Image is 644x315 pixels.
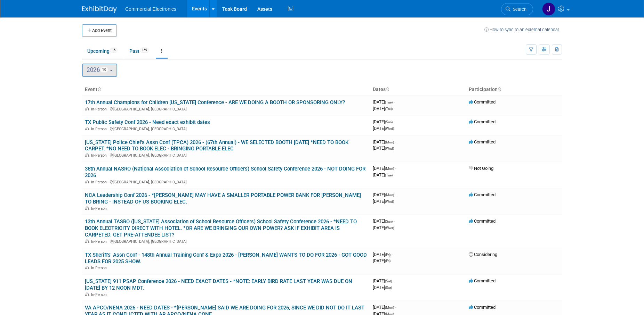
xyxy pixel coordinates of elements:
[373,305,396,310] span: [DATE]
[385,120,393,124] span: (Sun)
[82,84,370,96] th: Event
[385,286,392,290] span: (Sat)
[373,285,392,290] span: [DATE]
[85,218,357,238] a: 13th Annual TASRO ([US_STATE] Association of School Resource Officers) School Safety Conference 2...
[386,86,389,92] a: Sort by Start Date
[385,140,394,144] span: (Mon)
[140,48,149,53] span: 159
[469,252,497,257] span: Considering
[373,139,396,144] span: [DATE]
[82,44,123,58] a: Upcoming15
[394,218,395,224] span: -
[385,226,394,230] span: (Wed)
[373,172,393,177] span: [DATE]
[82,6,117,13] img: ExhibitDay
[91,153,109,158] span: In-Person
[91,206,109,211] span: In-Person
[385,200,394,204] span: (Wed)
[373,166,396,171] span: [DATE]
[385,219,393,223] span: (Sun)
[370,84,466,96] th: Dates
[85,266,89,269] img: In-Person Event
[110,48,118,53] span: 15
[469,139,496,144] span: Committed
[385,306,394,309] span: (Mon)
[373,192,396,197] span: [DATE]
[385,253,391,257] span: (Fri)
[85,238,367,244] div: [GEOGRAPHIC_DATA], [GEOGRAPHIC_DATA]
[385,167,394,171] span: (Mon)
[85,106,367,111] div: [GEOGRAPHIC_DATA], [GEOGRAPHIC_DATA]
[91,239,109,244] span: In-Person
[385,147,394,150] span: (Wed)
[85,152,367,158] div: [GEOGRAPHIC_DATA], [GEOGRAPHIC_DATA]
[91,292,109,297] span: In-Person
[373,119,395,124] span: [DATE]
[85,127,89,130] img: In-Person Event
[469,119,496,124] span: Committed
[87,66,108,73] span: 2026
[82,24,117,37] button: Add Event
[373,146,394,151] span: [DATE]
[85,107,89,110] img: In-Person Event
[85,180,89,183] img: In-Person Event
[501,3,533,15] a: Search
[373,218,395,224] span: [DATE]
[125,6,176,12] span: Commercial Electronics
[373,199,394,204] span: [DATE]
[85,292,89,296] img: In-Person Event
[100,67,108,73] span: 10
[498,86,501,92] a: Sort by Participation Type
[385,279,392,283] span: (Sat)
[85,139,348,152] a: [US_STATE] Police Chief's Assn Conf (TPCA) 2026 - (67th Annual) - WE SELECTED BOOTH [DATE] *NEED ...
[385,259,391,263] span: (Fri)
[373,225,394,230] span: [DATE]
[469,278,496,283] span: Committed
[85,119,210,125] a: TX Public Safety Conf 2026 - Need exact exhibit dates
[510,7,526,12] span: Search
[91,266,109,270] span: In-Person
[97,86,101,92] a: Sort by Event Name
[395,139,396,144] span: -
[469,166,493,171] span: Not Going
[394,99,395,105] span: -
[385,107,393,111] span: (Thu)
[469,99,496,105] span: Committed
[469,218,496,224] span: Committed
[85,153,89,157] img: In-Person Event
[466,84,562,96] th: Participation
[373,252,393,257] span: [DATE]
[82,64,117,77] button: 202610
[373,258,391,263] span: [DATE]
[395,305,396,310] span: -
[393,278,394,283] span: -
[85,239,89,243] img: In-Person Event
[469,305,496,310] span: Committed
[91,180,109,184] span: In-Person
[373,278,394,283] span: [DATE]
[91,127,109,131] span: In-Person
[385,127,394,131] span: (Wed)
[385,100,393,104] span: (Tue)
[395,166,396,171] span: -
[85,179,367,184] div: [GEOGRAPHIC_DATA], [GEOGRAPHIC_DATA]
[124,44,154,58] a: Past159
[484,27,562,32] a: How to sync to an external calendar...
[85,252,367,265] a: TX Sheriffs' Assn Conf - 148th Annual Training Conf & Expo 2026 - [PERSON_NAME] WANTS TO DO FOR 2...
[385,193,394,197] span: (Mon)
[91,107,109,111] span: In-Person
[392,252,393,257] span: -
[85,206,89,210] img: In-Person Event
[85,126,367,131] div: [GEOGRAPHIC_DATA], [GEOGRAPHIC_DATA]
[385,173,393,177] span: (Tue)
[373,106,393,111] span: [DATE]
[85,192,361,205] a: NCA Leadership Conf 2026 - *[PERSON_NAME] MAY HAVE A SMALLER PORTABLE POWER BANK FOR [PERSON_NAME...
[373,126,394,131] span: [DATE]
[394,119,395,124] span: -
[85,99,345,106] a: 17th Annual Champions for Children [US_STATE] Conference - ARE WE DOING A BOOTH OR SPONSORING ONLY?
[542,2,555,16] img: Jennifer Roosa
[85,166,365,179] a: 36th Annual NASRO (National Association of School Resource Officers) School Safety Conference 202...
[373,99,395,105] span: [DATE]
[395,192,396,197] span: -
[469,192,496,197] span: Committed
